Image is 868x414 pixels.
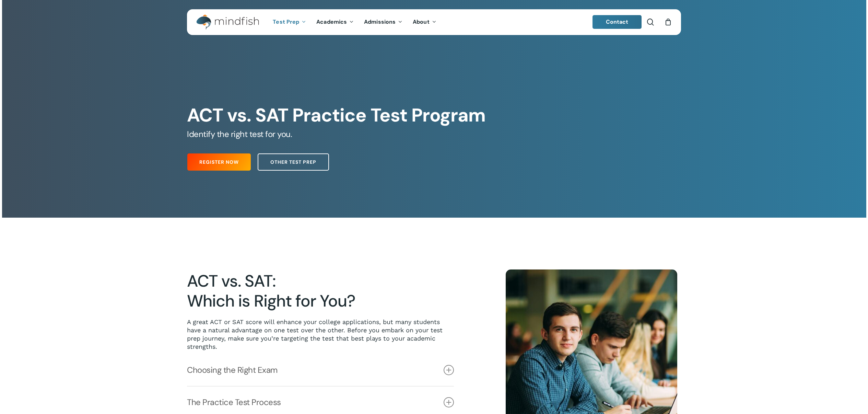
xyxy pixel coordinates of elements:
[268,9,441,35] nav: Main Menu
[664,18,672,26] a: Cart
[413,18,430,25] span: About
[187,9,681,35] header: Main Menu
[187,318,454,351] p: A great ACT or SAT score will enhance your college applications, but many students have a natural...
[270,159,316,165] span: Other Test Prep
[273,18,299,25] span: Test Prep
[187,354,454,386] a: Choosing the Right Exam
[316,18,347,25] span: Academics
[606,18,629,25] span: Contact
[364,18,396,25] span: Admissions
[408,19,442,25] a: About
[359,19,408,25] a: Admissions
[187,153,251,171] a: Register Now
[258,153,329,171] a: Other Test Prep
[199,159,239,165] span: Register Now
[187,104,681,126] h1: ACT vs. SAT Practice Test Program
[187,271,454,311] h2: ACT vs. SAT: Which is Right for You?
[311,19,359,25] a: Academics
[268,19,311,25] a: Test Prep
[593,15,642,29] a: Contact
[187,129,681,140] h5: Identify the right test for you.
